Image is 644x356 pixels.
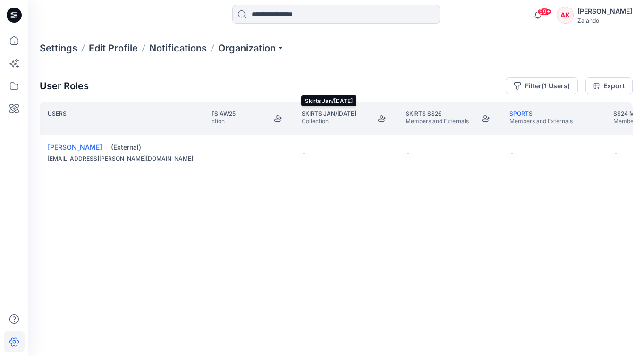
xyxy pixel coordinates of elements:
p: Users [48,110,67,127]
button: Join [270,110,287,127]
p: Members and Externals [509,118,573,125]
a: Edit Profile [89,42,138,55]
p: Skirts SS26 [406,110,469,118]
div: [EMAIL_ADDRESS][PERSON_NAME][DOMAIN_NAME] [48,154,205,163]
p: - [614,148,617,158]
button: Filter(1 Users) [506,77,578,94]
p: Members and Externals [406,118,469,125]
p: Settings [40,42,77,55]
p: Collection [302,118,356,125]
a: [PERSON_NAME] [48,143,102,151]
p: Skirts AW25 [198,110,236,118]
a: Export [585,77,633,94]
p: User Roles [40,80,89,92]
button: Join [373,110,390,127]
span: 99+ [537,8,551,16]
a: Sports [509,110,533,117]
p: Skirts Jan/[DATE] [302,110,356,118]
p: - [510,148,513,158]
a: Notifications [149,42,207,55]
div: [PERSON_NAME] [577,6,632,17]
p: Collection [198,118,236,125]
div: AK [557,7,574,24]
button: Join [477,110,494,127]
div: (External) [111,143,205,152]
p: - [407,148,409,158]
p: - [303,148,305,158]
div: Zalando [577,17,632,24]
